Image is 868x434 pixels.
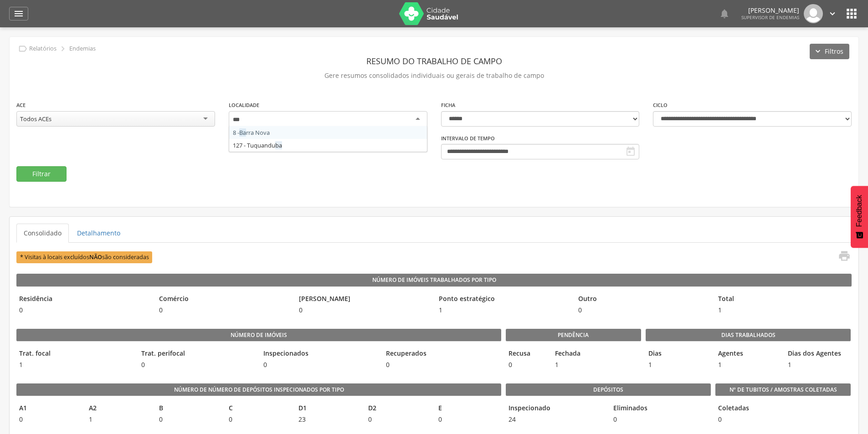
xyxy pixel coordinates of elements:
legend: Coletadas [715,403,723,414]
span: 0 [611,415,711,424]
span: 1 [646,360,711,369]
i:  [18,44,28,54]
legend: Trat. focal [16,349,134,359]
legend: E [436,403,501,414]
span: 0 [436,415,501,424]
span: 1 [715,306,851,315]
span: 0 [226,415,291,424]
p: Endemias [69,45,96,52]
label: Ciclo [653,102,668,109]
i:  [58,44,68,54]
span: 0 [16,415,82,424]
legend: Fechada [552,349,594,359]
legend: Pendência [506,329,641,342]
legend: Recusa [506,349,548,359]
label: Intervalo de Tempo [441,135,495,142]
legend: Outro [575,294,711,305]
div: 8 - rra Nova [229,126,427,139]
legend: A1 [16,403,82,414]
legend: Nº de Tubitos / Amostras coletadas [715,383,851,396]
legend: A2 [86,403,151,414]
p: [PERSON_NAME] [741,7,799,14]
span: 1 [86,415,151,424]
legend: Dias [646,349,711,359]
span: 1 [552,360,594,369]
legend: D1 [296,403,361,414]
p: Relatórios [29,45,56,52]
span: 0 [296,306,431,315]
legend: Depósitos [506,383,711,396]
span: ba [275,141,282,149]
p: Gere resumos consolidados individuais ou gerais de trabalho de campo [16,69,852,82]
span: * Visitas à locais excluídos são consideradas [16,251,152,263]
span: 0 [156,415,221,424]
legend: Eliminados [611,403,711,414]
legend: B [156,403,221,414]
legend: Trat. perifocal [139,349,256,359]
span: Feedback [855,195,863,227]
span: Supervisor de Endemias [741,14,799,20]
button: Feedback - Mostrar pesquisa [851,186,868,248]
div: Todos ACEs [20,115,51,123]
header: Resumo do Trabalho de Campo [16,53,852,69]
span: 1 [16,360,134,369]
legend: Ponto estratégico [436,294,571,305]
span: 0 [715,415,723,424]
legend: Residência [16,294,152,305]
label: ACE [16,102,26,109]
span: 1 [436,306,571,315]
i:  [13,8,24,19]
a: Consolidado [16,224,69,243]
span: 1 [715,360,781,369]
a:  [832,250,851,265]
b: NÃO [89,253,102,261]
legend: Inspecionado [506,403,606,414]
i:  [625,146,636,157]
span: 1 [785,360,850,369]
span: 0 [383,360,501,369]
span: 23 [296,415,361,424]
legend: Comércio [156,294,292,305]
legend: Inspecionados [261,349,378,359]
a:  [719,4,730,23]
legend: Total [715,294,851,305]
button: Filtrar [16,166,67,182]
span: 24 [506,415,606,424]
span: 0 [575,306,711,315]
span: 0 [16,306,152,315]
legend: Dias dos Agentes [785,349,850,359]
a:  [9,7,28,20]
label: Ficha [441,102,455,109]
a:  [827,4,837,23]
legend: D2 [365,403,431,414]
span: 0 [365,415,431,424]
legend: Número de imóveis [16,329,501,342]
legend: C [226,403,291,414]
legend: Número de Imóveis Trabalhados por Tipo [16,274,852,286]
span: 0 [506,360,548,369]
i:  [719,8,730,19]
span: 0 [139,360,256,369]
label: Localidade [229,102,259,109]
i:  [838,250,851,262]
legend: Número de Número de Depósitos Inspecionados por Tipo [16,383,501,396]
span: Ba [239,128,246,137]
legend: Dias Trabalhados [646,329,851,342]
a: Detalhamento [70,224,128,243]
div: 127 - Tuquandu [229,139,427,152]
span: 0 [156,306,292,315]
legend: [PERSON_NAME] [296,294,431,305]
i:  [827,9,837,19]
legend: Recuperados [383,349,501,359]
i:  [844,6,859,21]
button: Filtros [810,44,849,59]
span: 0 [261,360,378,369]
legend: Agentes [715,349,781,359]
